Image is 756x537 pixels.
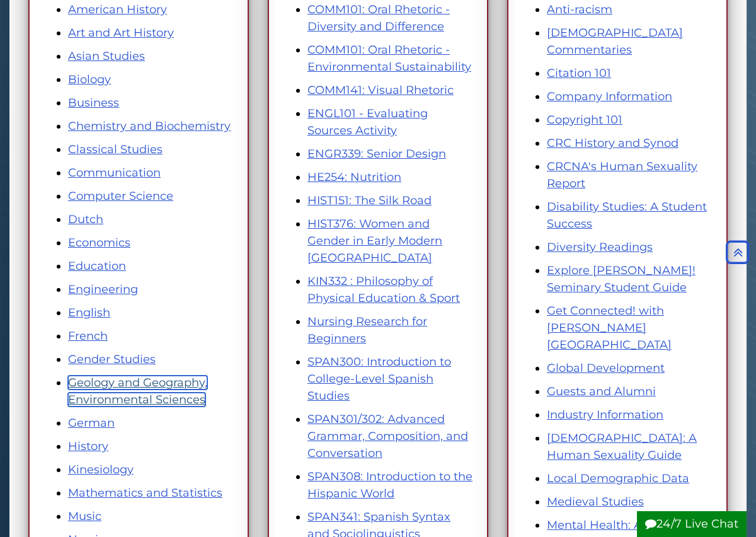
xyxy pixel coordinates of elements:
[307,147,446,161] a: ENGR339: Senior Design
[68,259,126,273] a: Education
[68,3,167,16] a: American History
[68,416,115,430] a: German
[547,159,697,190] a: CRCNA's Human Sexuality Report
[68,463,134,476] a: Kinesiology
[307,43,471,74] a: COMM101: Oral Rhetoric - Environmental Sustainability
[307,274,460,305] a: KIN332 : Philosophy of Physical Education & Sport
[68,142,163,156] a: Classical Studies
[547,89,672,103] a: Company Information
[547,361,665,375] a: Global Development
[68,166,161,180] a: Communication
[547,304,672,352] a: Get Connected! with [PERSON_NAME][GEOGRAPHIC_DATA]
[68,282,138,296] a: Engineering
[307,3,450,33] a: COMM101: Oral Rhetoric - Diversity and Difference
[547,263,696,294] a: Explore [PERSON_NAME]! Seminary Student Guide
[307,412,468,460] a: SPAN301/302: Advanced Grammar, Composition, and Conversation
[547,471,689,485] a: Local Demographic Data
[723,246,753,260] a: Back to Top
[307,193,432,207] a: HIST151: The Silk Road
[307,315,427,345] a: Nursing Research for Beginners
[68,439,108,453] a: History
[637,511,747,537] button: 24/7 Live Chat
[547,495,644,509] a: Medieval Studies
[68,376,207,407] a: Geology and Geography, Environmental Sciences
[547,200,707,231] a: Disability Studies: A Student Success
[307,170,401,184] a: HE254: Nutrition
[68,119,231,133] a: Chemistry and Biochemistry
[68,352,156,366] a: Gender Studies
[547,518,711,532] a: Mental Health: A CCW Guide
[68,509,101,523] a: Music
[68,329,108,343] a: French
[547,408,663,422] a: Industry Information
[307,107,428,137] a: ENGL101 - Evaluating Sources Activity
[547,384,656,398] a: Guests and Alumni
[547,66,611,80] a: Citation 101
[307,470,472,500] a: SPAN308: Introduction to the Hispanic World
[547,3,612,16] a: Anti-racism
[547,136,679,150] a: CRC History and Synod
[68,212,103,226] a: Dutch
[307,355,451,403] a: SPAN300: Introduction to College-Level Spanish Studies
[307,83,454,97] a: COMM141: Visual Rhetoric
[68,306,110,320] a: English
[547,113,622,127] a: Copyright 101
[68,72,111,86] a: Biology
[547,26,683,57] a: [DEMOGRAPHIC_DATA] Commentaries
[307,217,442,265] a: HIST376: Women and Gender in Early Modern [GEOGRAPHIC_DATA]
[68,236,130,250] a: Economics
[547,240,653,254] a: Diversity Readings
[68,486,222,500] a: Mathematics and Statistics
[68,26,174,40] a: Art and Art History
[68,96,119,110] a: Business
[68,49,145,63] a: Asian Studies
[68,189,173,203] a: Computer Science
[547,431,697,462] a: [DEMOGRAPHIC_DATA]: A Human Sexuality Guide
